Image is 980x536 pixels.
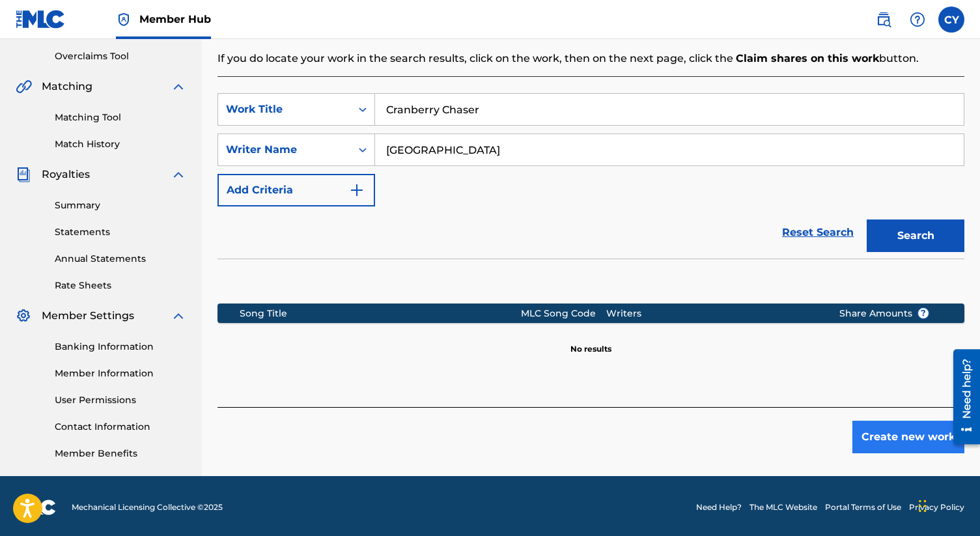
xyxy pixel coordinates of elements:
[776,218,860,247] a: Reset Search
[909,501,964,513] a: Privacy Policy
[944,345,980,449] iframe: Resource Center
[226,142,343,158] div: Writer Name
[42,308,134,324] span: Member Settings
[938,7,964,33] div: User Menu
[217,93,964,259] form: Search Form
[72,501,223,513] span: Mechanical Licensing Collective © 2025
[55,447,186,460] a: Member Benefits
[16,167,31,182] img: Royalties
[55,225,186,239] a: Statements
[915,473,980,536] iframe: Chat Widget
[839,307,929,320] span: Share Amounts
[736,52,879,64] strong: Claim shares on this work
[55,367,186,380] a: Member Information
[55,279,186,292] a: Rate Sheets
[240,307,521,320] div: Song Title
[606,307,819,320] div: Writers
[55,199,186,212] a: Summary
[171,167,186,182] img: expand
[55,137,186,151] a: Match History
[852,421,964,453] button: Create new work
[55,420,186,434] a: Contact Information
[55,49,186,63] a: Overclaims Tool
[217,51,964,66] p: If you do locate your work in the search results, click on the work, then on the next page, click...
[42,79,92,94] span: Matching
[876,12,891,27] img: search
[825,501,901,513] a: Portal Terms of Use
[521,307,606,320] div: MLC Song Code
[139,12,211,27] span: Member Hub
[55,340,186,354] a: Banking Information
[749,501,817,513] a: The MLC Website
[55,393,186,407] a: User Permissions
[42,167,90,182] span: Royalties
[226,102,343,117] div: Work Title
[349,182,365,198] img: 9d2ae6d4665cec9f34b9.svg
[16,79,32,94] img: Matching
[918,308,929,318] span: ?
[16,308,31,324] img: Member Settings
[55,111,186,124] a: Matching Tool
[904,7,931,33] div: Help
[171,308,186,324] img: expand
[867,219,964,252] button: Search
[55,252,186,266] a: Annual Statements
[16,10,66,29] img: MLC Logo
[696,501,742,513] a: Need Help?
[217,174,375,206] button: Add Criteria
[171,79,186,94] img: expand
[871,7,897,33] a: Public Search
[919,487,927,526] div: Drag
[570,328,611,355] p: No results
[910,12,925,27] img: help
[116,12,132,27] img: Top Rightsholder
